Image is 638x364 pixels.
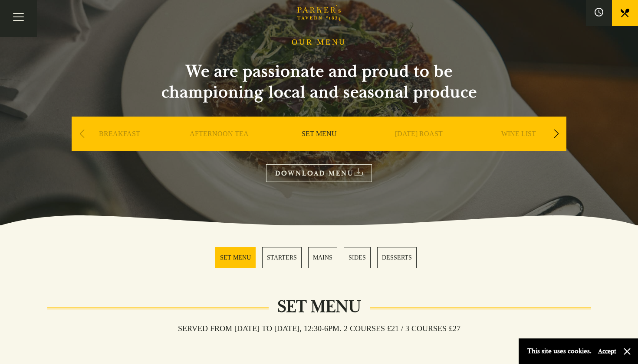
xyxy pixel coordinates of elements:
div: Previous slide [76,124,88,143]
a: [DATE] ROAST [395,130,443,164]
a: 5 / 5 [377,247,417,268]
a: 4 / 5 [344,247,371,268]
div: 1 / 9 [72,117,167,177]
a: BREAKFAST [99,130,140,164]
h2: Set Menu [269,296,370,317]
a: DOWNLOAD MENU [266,164,372,182]
a: AFTERNOON TEA [190,130,249,164]
a: SET MENU [302,130,337,164]
h2: We are passionate and proud to be championing local and seasonal produce [145,61,493,103]
button: Accept [598,347,616,355]
a: 2 / 5 [262,247,302,268]
div: 5 / 9 [471,117,566,177]
div: 2 / 9 [171,117,267,177]
a: 3 / 5 [308,247,337,268]
div: 4 / 9 [371,117,467,177]
button: Close and accept [623,347,631,356]
p: This site uses cookies. [527,345,592,357]
h3: Served from [DATE] to [DATE], 12:30-6pm. 2 COURSES £21 / 3 COURSES £27 [169,324,469,333]
div: Next slide [550,124,562,143]
a: WINE LIST [501,130,536,164]
h1: OUR MENU [292,38,346,47]
div: 3 / 9 [271,117,367,177]
a: 1 / 5 [215,247,256,268]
